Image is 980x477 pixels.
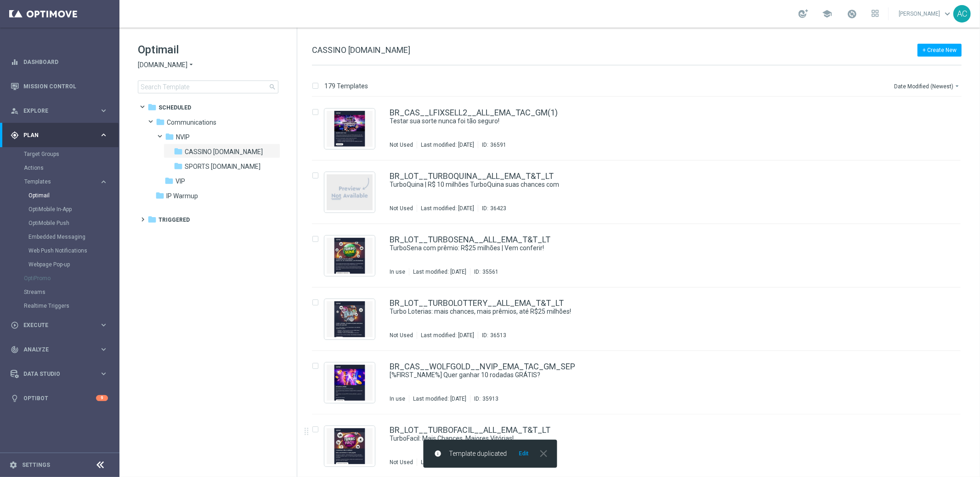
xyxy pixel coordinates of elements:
i: play_circle_outline [11,321,19,329]
div: Press SPACE to select this row. [303,161,978,224]
img: 36591.jpeg [327,111,373,147]
span: VIP [176,177,185,185]
div: Streams [24,285,119,299]
img: 35913.jpeg [327,365,373,401]
div: OptiMobile Push [28,216,119,230]
button: [DOMAIN_NAME] arrow_drop_down [138,61,195,69]
i: keyboard_arrow_right [99,178,108,186]
span: Analyze [23,347,99,352]
div: Mission Control [11,74,108,98]
input: Search Template [138,80,278,93]
div: 36591 [490,141,506,149]
span: CASSINO bet.br [185,148,263,156]
a: BR_LOT__TURBOFACIL__ALL_EMA_T&T_LT [390,426,550,434]
div: Press SPACE to select this row. [303,224,978,287]
div: Explore [11,107,99,115]
div: Press SPACE to select this row. [303,97,978,161]
div: ID: [478,141,506,149]
button: close [537,450,549,457]
span: IP Warmup [166,192,198,200]
i: close [538,448,549,460]
img: 35561.jpeg [327,238,373,274]
button: play_circle_outline Execute keyboard_arrow_right [10,322,108,329]
i: folder [174,147,183,156]
button: Edit [518,450,529,457]
div: Realtime Triggers [24,299,119,313]
div: Execute [11,321,99,329]
i: lightbulb [11,394,19,402]
div: Webpage Pop-up [28,258,119,271]
div: Press SPACE to select this row. [303,287,978,351]
a: BR_CAS__WOLFGOLD__NVIP_EMA_TAC_GM_SEP [390,362,575,371]
span: Templates [24,179,90,184]
div: TurboSena com prêmio: R$25 milhões | Vem conferir! [390,244,922,253]
a: TurboFacil: Mais Chances, Maiores Vitórias! [390,434,901,443]
button: person_search Explore keyboard_arrow_right [10,107,108,115]
button: Mission Control [10,83,108,90]
i: track_changes [11,345,19,354]
a: Realtime Triggers [24,302,96,310]
a: Turbo Loterias: mais chances, mais prêmios, até R$25 milhões! [390,307,901,316]
i: keyboard_arrow_right [99,369,108,378]
div: ID: [478,332,506,339]
span: keyboard_arrow_down [942,9,952,19]
div: Target Groups [24,147,119,161]
span: [DOMAIN_NAME] [138,61,187,69]
div: Data Studio [11,370,99,378]
i: keyboard_arrow_right [99,321,108,329]
div: In use [390,268,405,276]
i: keyboard_arrow_right [99,106,108,115]
div: Plan [11,131,99,139]
div: Testar sua sorte nunca foi tão seguro! [390,117,922,126]
div: [%FIRST_NAME%] Quer ganhar 10 rodadas GRÁTIS? [390,371,922,379]
i: arrow_drop_down [953,82,961,90]
span: SPORTS bet.br [185,162,261,171]
img: noPreview.jpg [327,174,373,210]
a: Webpage Pop-up [28,261,96,268]
i: folder [164,176,174,185]
button: equalizer Dashboard [10,58,108,66]
a: BR_LOT__TURBOLOTTERY__ALL_EMA_T&T_LT [390,299,564,307]
button: lightbulb Optibot 9 [10,395,108,402]
span: Scheduled [159,103,191,112]
i: settings [9,461,17,469]
a: BR_LOT__TURBOQUINA__ALL_EMA_T&T_LT [390,172,554,180]
div: 35913 [482,395,498,402]
div: TurboQuina | R$ 10 milhões TurboQuina suas chances com [390,180,922,189]
i: folder [156,117,165,126]
div: Last modified: [DATE] [417,205,478,212]
a: Mission Control [23,74,108,98]
div: Analyze [11,345,99,354]
i: folder [155,191,164,200]
div: 9 [96,395,108,401]
span: NVIP [176,133,190,141]
i: person_search [11,107,19,115]
button: Date Modified (Newest)arrow_drop_down [893,80,962,92]
div: ID: [478,205,506,212]
div: Not Used [390,459,413,466]
div: Templates keyboard_arrow_right [24,178,108,185]
a: OptiMobile In-App [28,206,96,213]
a: Dashboard [23,50,108,74]
div: AC [953,5,971,23]
a: Optibot [23,386,96,410]
div: Not Used [390,205,413,212]
div: Actions [24,161,119,175]
span: school [822,9,832,19]
span: Explore [23,108,99,114]
div: Optimail [28,189,119,202]
img: 36429.jpeg [327,428,373,464]
div: Dashboard [11,50,108,74]
span: CASSINO [DOMAIN_NAME] [312,45,410,55]
div: track_changes Analyze keyboard_arrow_right [10,346,108,353]
a: Testar sua sorte nunca foi tão seguro! [390,117,901,126]
span: Execute [23,322,99,328]
a: TurboSena com prêmio: R$25 milhões | Vem conferir! [390,244,901,253]
a: TurboQuina | R$ 10 milhões TurboQuina suas chances com [390,180,901,189]
p: 179 Templates [324,82,368,90]
a: Optimail [28,192,96,199]
div: Turbo Loterias: mais chances, mais prêmios, até R$25 milhões! [390,307,922,316]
